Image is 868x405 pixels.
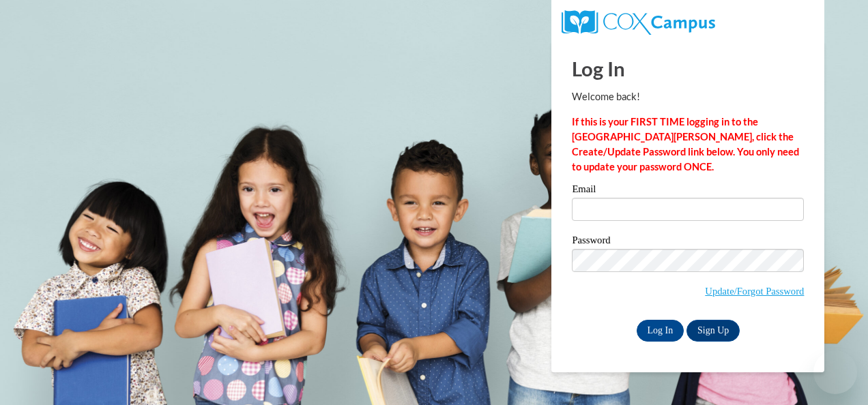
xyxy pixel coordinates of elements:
[572,235,804,249] label: Password
[686,320,740,342] a: Sign Up
[572,184,804,198] label: Email
[572,116,799,172] strong: If this is your FIRST TIME logging in to the [GEOGRAPHIC_DATA][PERSON_NAME], click the Create/Upd...
[572,55,804,82] h1: Log In
[572,89,804,104] p: Welcome back!
[705,286,804,297] a: Update/Forgot Password
[562,10,714,35] img: COX Campus
[813,350,857,394] iframe: Button to launch messaging window
[637,320,684,342] input: Log In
